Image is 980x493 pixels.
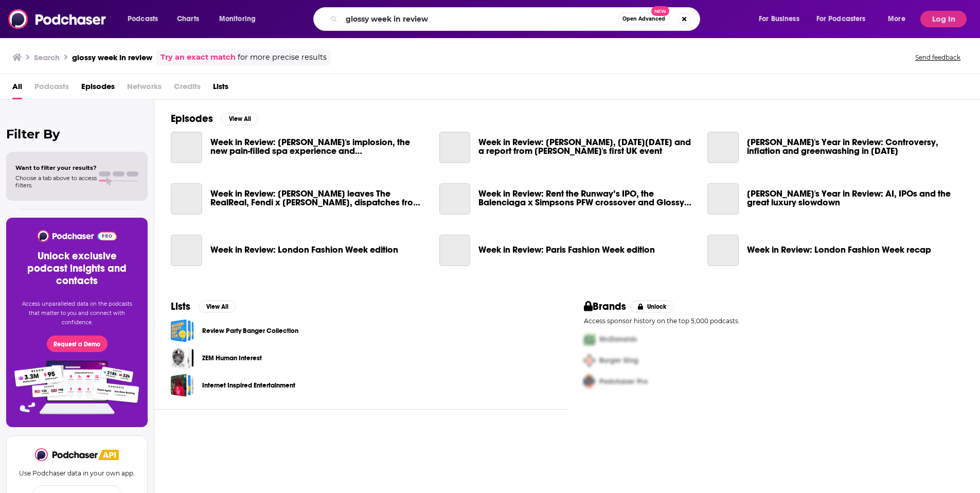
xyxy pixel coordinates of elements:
[6,127,148,142] h2: Filter By
[618,13,670,25] button: Open AdvancedNew
[478,138,695,155] span: Week in Review: [PERSON_NAME], [DATE][DATE] and a report from [PERSON_NAME]'s first UK event
[210,138,427,155] span: Week in Review: [PERSON_NAME]'s implosion, the new pain-filled spa experience and [PERSON_NAME]'s...
[651,6,670,16] span: New
[199,301,236,313] button: View All
[19,300,135,327] p: Access unparalleled data on the podcasts that matter to you and connect with confidence.
[72,52,152,62] h3: glossy week in review
[221,113,258,125] button: View All
[580,371,599,392] img: Third Pro Logo
[707,183,739,215] a: Glossy's Year in Review: AI, IPOs and the great luxury slowdown
[171,112,213,125] h2: Episodes
[816,12,866,26] span: For Podcasters
[210,138,427,155] a: Week in Review: Yeezy's implosion, the new pain-filled spa experience and Glossy's Influencer Bra...
[912,53,964,62] button: Send feedback
[127,78,162,99] span: Networks
[747,189,964,207] span: [PERSON_NAME]'s Year in Review: AI, IPOs and the great luxury slowdown
[439,132,471,163] a: Week in Review: Virgil Abloh, Black Friday and a report from Glossy's first UK event
[15,164,97,171] span: Want to filter your results?
[171,374,194,397] a: Internet Inspired Entertainment
[580,329,599,350] img: First Pro Logo
[478,245,655,254] a: Week in Review: Paris Fashion Week edition
[202,353,262,364] a: ZEM Human Interest
[707,132,739,163] a: Glossy's Year in Review: Controversy, inflation and greenwashing in 2022
[34,52,60,62] h3: Search
[171,300,190,313] h2: Lists
[238,51,327,63] span: for more precise results
[128,12,158,26] span: Podcasts
[11,360,143,415] img: Pro Features
[747,245,931,254] a: Week in Review: London Fashion Week recap
[120,11,171,27] button: open menu
[12,78,22,99] a: All
[219,12,256,26] span: Monitoring
[19,469,135,477] p: Use Podchaser data in your own app.
[98,450,119,460] img: Podchaser API banner
[599,335,637,344] span: McDonalds
[81,78,115,99] a: Episodes
[584,300,627,313] h2: Brands
[439,183,471,215] a: Week in Review: Rent the Runway’s IPO, the Balenciaga x Simpsons PFW crossover and Glossy Fashion...
[342,11,618,27] input: Search podcasts, credits, & more...
[584,317,964,325] p: Access sponsor history on the top 5,000 podcasts.
[881,11,918,27] button: open menu
[478,138,695,155] a: Week in Review: Virgil Abloh, Black Friday and a report from Glossy's first UK event
[707,235,739,266] a: Week in Review: London Fashion Week recap
[210,189,427,207] span: Week in Review: [PERSON_NAME] leaves The RealReal, Fendi x [PERSON_NAME], dispatches from the Glo...
[747,138,964,155] span: [PERSON_NAME]'s Year in Review: Controversy, inflation and greenwashing in [DATE]
[752,11,812,27] button: open menu
[630,301,674,313] button: Unlock
[759,12,799,26] span: For Business
[747,189,964,207] a: Glossy's Year in Review: AI, IPOs and the great luxury slowdown
[171,235,202,266] a: Week in Review: London Fashion Week edition
[622,16,665,22] span: Open Advanced
[34,78,69,99] span: Podcasts
[15,174,97,189] span: Choose a tab above to access filters.
[439,235,471,266] a: Week in Review: Paris Fashion Week edition
[177,12,199,26] span: Charts
[210,189,427,207] a: Week in Review: Julie Wainwright leaves The RealReal, Fendi x Marc Jacobs, dispatches from the Gl...
[202,325,298,337] a: Review Party Banger Collection
[323,7,710,31] div: Search podcasts, credits, & more...
[171,346,194,369] a: ZEM Human Interest
[8,9,107,29] img: Podchaser - Follow, Share and Rate Podcasts
[47,336,108,352] button: Request a Demo
[599,356,638,365] span: Burger King
[202,380,295,391] a: Internet Inspired Entertainment
[810,11,881,27] button: open menu
[161,51,236,63] a: Try an exact match
[35,448,99,461] img: Podchaser - Follow, Share and Rate Podcasts
[37,230,117,242] img: Podchaser - Follow, Share and Rate Podcasts
[170,11,205,27] a: Charts
[19,250,135,287] h3: Unlock exclusive podcast insights and contacts
[210,245,398,254] a: Week in Review: London Fashion Week edition
[174,78,201,99] span: Credits
[920,11,967,27] button: Log In
[212,11,269,27] button: open menu
[747,138,964,155] a: Glossy's Year in Review: Controversy, inflation and greenwashing in 2022
[171,183,202,215] a: Week in Review: Julie Wainwright leaves The RealReal, Fendi x Marc Jacobs, dispatches from the Gl...
[171,132,202,163] a: Week in Review: Yeezy's implosion, the new pain-filled spa experience and Glossy's Influencer Bra...
[478,189,695,207] a: Week in Review: Rent the Runway’s IPO, the Balenciaga x Simpsons PFW crossover and Glossy Fashion...
[171,112,258,125] a: EpisodesView All
[213,78,228,99] a: Lists
[171,319,194,342] a: Review Party Banger Collection
[580,350,599,371] img: Second Pro Logo
[888,12,905,26] span: More
[171,300,236,313] a: ListsView All
[599,377,648,386] span: Podchaser Pro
